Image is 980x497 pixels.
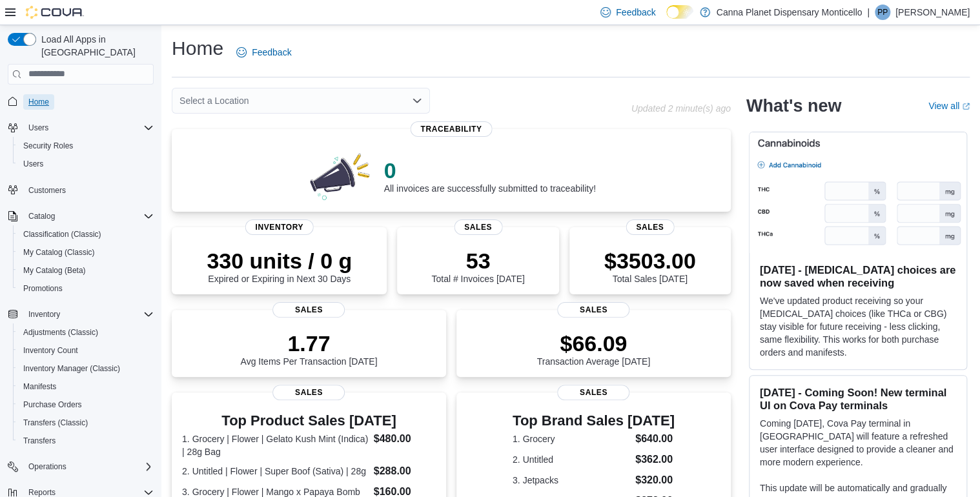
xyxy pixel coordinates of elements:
[23,208,154,224] span: Catalog
[513,474,630,487] dt: 3. Jetpacks
[626,219,674,235] span: Sales
[23,345,78,356] span: Inventory Count
[666,19,667,19] span: Dark Mode
[18,415,154,431] span: Transfers (Classic)
[631,103,731,114] p: Updated 2 minute(s) ago
[13,323,159,341] button: Adjustments (Classic)
[513,432,630,445] dt: 1. Grocery
[23,159,43,169] span: Users
[3,207,159,225] button: Catalog
[431,248,524,284] div: Total # Invoices [DATE]
[3,305,159,323] button: Inventory
[760,263,956,289] h3: [DATE] - [MEDICAL_DATA] choices are now saved when receiving
[28,97,49,107] span: Home
[207,248,352,284] div: Expired or Expiring in Next 30 Days
[23,229,101,239] span: Classification (Classic)
[182,413,436,429] h3: Top Product Sales [DATE]
[36,33,154,59] span: Load All Apps in [GEOGRAPHIC_DATA]
[23,307,65,322] button: Inventory
[13,225,159,243] button: Classification (Classic)
[536,330,650,367] div: Transaction Average [DATE]
[604,248,696,274] p: $3503.00
[13,396,159,414] button: Purchase Orders
[252,46,291,59] span: Feedback
[384,157,596,183] p: 0
[272,302,345,318] span: Sales
[3,181,159,199] button: Customers
[760,417,956,469] p: Coming [DATE], Cova Pay terminal in [GEOGRAPHIC_DATA] will feature a refreshed user interface des...
[18,227,107,242] a: Classification (Classic)
[18,245,100,260] a: My Catalog (Classic)
[23,247,95,258] span: My Catalog (Classic)
[18,379,61,394] a: Manifests
[374,431,436,447] dd: $480.00
[307,150,374,201] img: 0
[28,185,66,196] span: Customers
[513,413,675,429] h3: Top Brand Sales [DATE]
[928,101,970,111] a: View allExternal link
[18,415,93,431] a: Transfers (Classic)
[3,92,159,111] button: Home
[760,386,956,412] h3: [DATE] - Coming Soon! New terminal UI on Cova Pay terminals
[18,156,48,172] a: Users
[962,103,970,110] svg: External link
[23,183,71,198] a: Customers
[760,294,956,359] p: We've updated product receiving so your [MEDICAL_DATA] choices (like THCa or CBG) stay visible fo...
[18,245,154,260] span: My Catalog (Classic)
[513,453,630,466] dt: 2. Untitled
[13,414,159,432] button: Transfers (Classic)
[875,5,890,20] div: Parth Patel
[26,6,84,19] img: Cova
[23,436,56,446] span: Transfers
[18,343,83,358] a: Inventory Count
[867,5,870,20] p: |
[18,379,154,394] span: Manifests
[412,96,422,106] button: Open list of options
[23,182,154,198] span: Customers
[28,309,60,319] span: Inventory
[877,5,888,20] span: PP
[23,459,72,474] button: Operations
[182,432,369,458] dt: 1. Grocery | Flower | Gelato Kush Mint (Indica) | 28g Bag
[374,463,436,479] dd: $288.00
[536,330,650,356] p: $66.09
[18,156,154,172] span: Users
[23,120,154,136] span: Users
[18,138,78,154] a: Security Roles
[28,211,55,221] span: Catalog
[13,137,159,155] button: Security Roles
[384,157,596,194] div: All invoices are successfully submitted to traceability!
[23,418,88,428] span: Transfers (Classic)
[3,458,159,476] button: Operations
[28,462,66,472] span: Operations
[245,219,314,235] span: Inventory
[23,327,98,338] span: Adjustments (Classic)
[172,35,223,61] h1: Home
[13,341,159,360] button: Inventory Count
[13,243,159,261] button: My Catalog (Classic)
[454,219,502,235] span: Sales
[23,120,54,136] button: Users
[18,281,154,296] span: Promotions
[410,121,492,137] span: Traceability
[666,5,693,19] input: Dark Mode
[272,385,345,400] span: Sales
[23,307,154,322] span: Inventory
[18,138,154,154] span: Security Roles
[13,378,159,396] button: Manifests
[746,96,841,116] h2: What's new
[23,94,154,110] span: Home
[895,5,970,20] p: [PERSON_NAME]
[23,265,86,276] span: My Catalog (Beta)
[18,397,154,412] span: Purchase Orders
[18,227,154,242] span: Classification (Classic)
[18,433,154,449] span: Transfers
[635,452,675,467] dd: $362.00
[23,208,60,224] button: Catalog
[23,141,73,151] span: Security Roles
[23,283,63,294] span: Promotions
[18,281,68,296] a: Promotions
[18,343,154,358] span: Inventory Count
[557,302,629,318] span: Sales
[231,39,296,65] a: Feedback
